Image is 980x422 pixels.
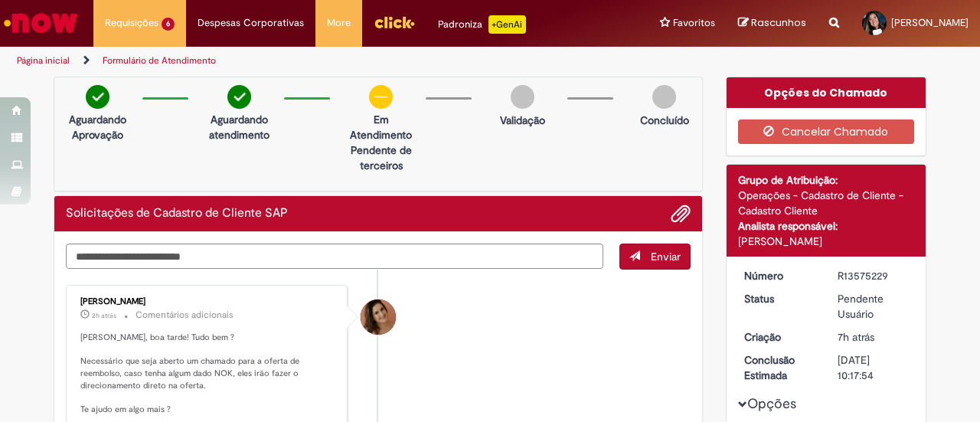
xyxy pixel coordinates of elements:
div: Analista responsável: [738,218,915,234]
h2: Solicitações de Cadastro de Cliente SAP Histórico de tíquete [66,207,288,221]
div: R13575229 [838,268,909,283]
ul: Trilhas de página [11,47,642,75]
p: Em Atendimento [344,112,418,142]
img: img-circle-grey.png [652,85,676,109]
p: Pendente de terceiros [344,142,418,173]
div: Grupo de Atribuição: [738,172,915,188]
div: 29/09/2025 09:17:49 [838,329,909,345]
dt: Conclusão Estimada [733,352,827,383]
div: Pendente Usuário [838,291,909,322]
div: [DATE] 10:17:54 [838,352,909,383]
div: Emiliane Dias De Souza [361,299,396,335]
a: Formulário de Atendimento [103,54,216,67]
small: Comentários adicionais [136,309,234,322]
div: [PERSON_NAME] [738,234,915,249]
span: 2h atrás [92,311,116,320]
a: Rascunhos [738,16,806,31]
span: 7h atrás [838,330,874,344]
p: Concluído [640,113,689,128]
dt: Status [733,291,827,306]
dt: Número [733,268,827,283]
time: 29/09/2025 09:17:49 [838,330,874,344]
img: circle-minus.png [369,85,393,109]
div: Opções do Chamado [727,77,926,108]
button: Enviar [619,244,691,270]
p: +GenAi [488,15,526,34]
span: [PERSON_NAME] [891,16,969,29]
img: check-circle-green.png [227,85,251,109]
span: Requisições [105,15,158,31]
div: Operações - Cadastro de Cliente - Cadastro Cliente [738,188,915,218]
span: 6 [162,18,175,31]
span: More [327,15,351,31]
div: Padroniza [438,15,526,34]
span: Favoritos [673,15,715,31]
span: Enviar [651,250,681,263]
img: check-circle-green.png [86,85,109,109]
a: Página inicial [17,54,70,67]
img: ServiceNow [2,8,80,38]
textarea: Digite sua mensagem aqui... [66,244,603,269]
span: Rascunhos [751,15,806,30]
img: img-circle-grey.png [511,85,534,109]
img: click_logo_yellow_360x200.png [374,11,415,34]
button: Adicionar anexos [671,204,691,224]
div: [PERSON_NAME] [80,297,335,306]
span: Despesas Corporativas [198,15,304,31]
dt: Criação [733,329,827,345]
p: Aguardando Aprovação [60,112,135,142]
button: Cancelar Chamado [738,119,915,144]
p: Aguardando atendimento [202,112,276,142]
time: 29/09/2025 14:26:57 [92,311,116,320]
p: Validação [500,113,545,128]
